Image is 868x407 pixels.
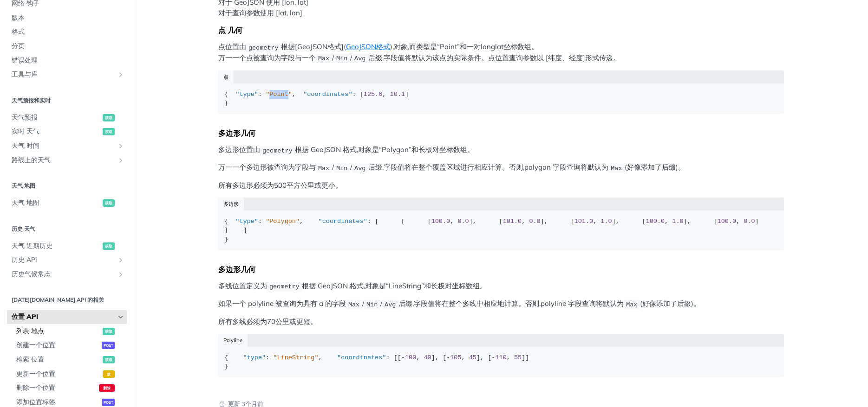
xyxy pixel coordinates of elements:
[7,296,127,304] h2: [DATE][DOMAIN_NAME] API 的相关
[12,42,124,51] span: 分页
[12,338,127,352] a: 创建一个位置post
[366,301,378,308] span: Min
[218,128,784,138] div: 多边形几何
[7,153,127,167] a: 路线上的天气显示路线上天气的子页面
[744,218,755,225] span: 0.0
[401,354,405,361] span: -
[103,199,115,207] span: 获取
[7,225,127,233] h2: 历史 天气
[16,327,100,336] span: 列表 地点
[405,354,416,361] span: 100
[218,162,784,173] p: 万一一个多边形被查询为字段与 / / 后缀,字段值将在整个覆盖区域进行相应计算。否则,polygon 字段查询将默认为 (好像添加了后缀)。
[99,384,115,392] span: 删除
[117,157,124,164] button: 显示路线上天气的子页面
[224,90,777,108] div: { : , : [ , ] }
[7,182,127,190] h2: 天气 地图
[103,328,115,335] span: 获取
[7,310,127,324] a: 位置 API隐藏位置 API 的子页面
[7,267,127,281] a: 历史气候常态显示历史气候正常情况的子页面
[16,383,97,393] span: 删除一个位置
[103,128,115,135] span: 获取
[457,218,469,225] span: 0.0
[117,271,124,278] button: 显示历史气候正常情况的子页面
[273,354,318,361] span: "LineString"
[672,218,683,225] span: 1.0
[235,91,258,98] span: "type"
[117,313,124,321] button: 隐藏位置 API 的子页面
[12,270,115,279] span: 历史气候常态
[218,299,784,309] p: 如果一个 polyline 被查询为具有 a 的字段 / / 后缀,字段值将在整个多线中相应地计算。否则,polyline 字段查询将默认为 (好像添加了后缀)。
[103,370,115,378] span: 放
[600,218,612,225] span: 1.0
[12,353,127,367] a: 检索 位置获取
[12,312,115,322] span: 位置 API
[364,91,383,98] span: 125.6
[7,111,127,125] a: 天气预报获取
[12,70,115,79] span: 工具与库
[218,281,784,292] p: 多线位置定义为 根据 GeoJSON 格式,对象是“LineString”和长板对坐标数组。
[218,317,784,327] p: 所有多线必须为70公里或更短。
[7,253,127,267] a: 历史 API显示历史 API 的子页面
[611,165,622,172] span: Max
[346,42,390,51] a: GeoJSON格式
[269,283,300,290] span: geometry
[12,255,115,265] span: 历史 API
[7,39,127,53] a: 分页
[117,256,124,264] button: 显示历史 API 的子页面
[354,165,365,172] span: Avg
[117,142,124,150] button: 显示天气时间表的子页面
[491,354,495,361] span: -
[224,217,777,244] div: { : , : [ [ [ , ], [ , ], [ , ], [ , ], [ , ] ] ] }
[318,55,329,62] span: Max
[12,27,124,37] span: 格式
[336,55,347,62] span: Min
[503,218,522,225] span: 101.0
[12,141,115,151] span: 天气 时间
[7,239,127,253] a: 天气 近期历史获取
[103,356,115,363] span: 获取
[7,68,127,82] a: 工具与库显示工具和库的子页面
[336,165,347,172] span: Min
[12,367,127,381] a: 更新一个位置放
[7,96,127,105] h2: 天气预报和实时
[243,354,266,361] span: "type"
[12,127,100,136] span: 实时 天气
[626,301,637,308] span: Max
[12,156,115,165] span: 路线上的天气
[12,324,127,338] a: 列表 地点获取
[12,56,124,65] span: 错误处理
[266,218,300,225] span: "Polygon"
[446,354,450,361] span: -
[218,42,784,64] p: 点位置由 根据[GeoJSON格式]( ),对象,而类型是“Point”和一对longlat坐标数组。 万一一个点被查询为字段与一个 / / 后缀,字段值将默认为该点的实际条件。点位置查询参数以...
[303,91,352,98] span: "coordinates"
[574,218,594,225] span: 101.0
[529,218,540,225] span: 0.0
[7,125,127,139] a: 实时 天气获取
[12,198,100,208] span: 天气 地图
[102,342,115,349] span: post
[348,301,359,308] span: Max
[469,354,476,361] span: 45
[319,218,367,225] span: "coordinates"
[354,55,365,62] span: Avg
[12,381,127,395] a: 删除一个位置删除
[390,91,405,98] span: 10.1
[12,113,100,122] span: 天气预报
[218,180,784,191] p: 所有多边形必须为500平方公里或更小。
[266,91,292,98] span: "Point"
[248,44,279,51] span: geometry
[12,13,124,23] span: 版本
[385,301,396,308] span: Avg
[7,25,127,39] a: 格式
[235,218,258,225] span: "type"
[103,242,115,250] span: 获取
[318,165,329,172] span: Max
[424,354,431,361] span: 40
[262,147,293,154] span: geometry
[450,354,461,361] span: 105
[12,242,100,251] span: 天气 近期历史
[646,218,665,225] span: 100.0
[337,354,386,361] span: "coordinates"
[16,398,99,407] span: 添加位置标签
[103,114,115,121] span: 获取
